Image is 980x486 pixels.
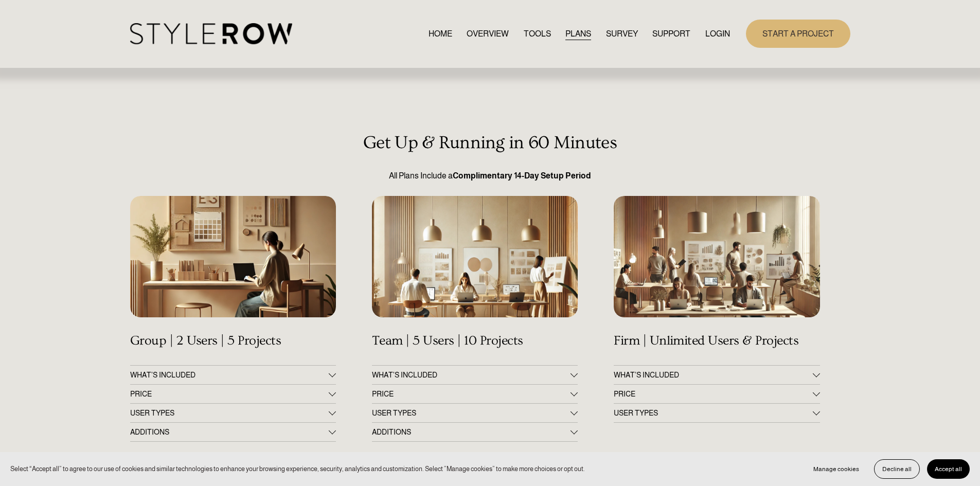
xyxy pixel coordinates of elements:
[372,390,571,398] span: PRICE
[130,428,329,436] span: ADDITIONS
[130,170,850,182] p: All Plans Include a
[614,385,819,403] button: PRICE
[614,409,812,417] span: USER TYPES
[606,27,638,41] a: SURVEY
[614,390,812,398] span: PRICE
[130,390,329,398] span: PRICE
[614,371,812,379] span: WHAT’S INCLUDED
[935,465,962,473] span: Accept all
[372,333,578,349] h4: Team | 5 Users | 10 Projects
[453,171,591,180] strong: Complimentary 14-Day Setup Period
[705,27,730,41] a: LOGIN
[467,27,509,41] a: OVERVIEW
[652,27,690,41] a: folder dropdown
[372,371,571,379] span: WHAT'S INCLUDED
[130,404,336,422] button: USER TYPES
[429,27,452,41] a: HOME
[130,409,329,417] span: USER TYPES
[614,404,819,422] button: USER TYPES
[372,404,578,422] button: USER TYPES
[372,428,571,436] span: ADDITIONS
[882,465,912,473] span: Decline all
[806,459,867,479] button: Manage cookies
[652,28,690,40] span: SUPPORT
[130,23,292,44] img: StyleRow
[372,385,578,403] button: PRICE
[10,464,585,474] p: Select “Accept all” to agree to our use of cookies and similar technologies to enhance your brows...
[746,20,850,48] a: START A PROJECT
[130,423,336,441] button: ADDITIONS
[372,409,571,417] span: USER TYPES
[813,465,859,473] span: Manage cookies
[524,27,551,41] a: TOOLS
[130,385,336,403] button: PRICE
[130,366,336,384] button: WHAT'S INCLUDED
[565,27,591,41] a: PLANS
[130,133,850,153] h3: Get Up & Running in 60 Minutes
[927,459,970,479] button: Accept all
[874,459,920,479] button: Decline all
[130,371,329,379] span: WHAT'S INCLUDED
[372,366,578,384] button: WHAT'S INCLUDED
[614,333,819,349] h4: Firm | Unlimited Users & Projects
[372,423,578,441] button: ADDITIONS
[614,366,819,384] button: WHAT’S INCLUDED
[130,333,336,349] h4: Group | 2 Users | 5 Projects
